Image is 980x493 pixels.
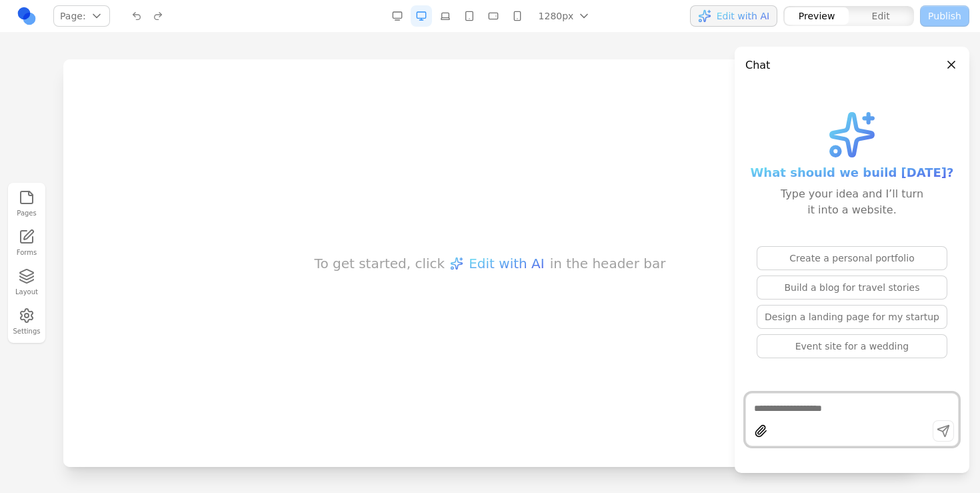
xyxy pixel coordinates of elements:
[387,5,408,27] button: Desktop Wide
[507,5,528,27] button: Mobile
[751,163,954,182] span: What should we build [DATE]?
[12,187,41,221] button: Pages
[483,5,504,27] button: Mobile Landscape
[799,9,835,23] span: Preview
[717,9,769,23] span: Edit with AI
[531,5,599,27] button: 1280px
[12,266,41,300] button: Layout
[12,305,41,339] button: Settings
[872,9,890,23] span: Edit
[411,5,432,27] button: Desktop
[757,246,947,270] button: Create a personal portfolio
[53,5,110,27] button: Page:
[459,5,480,27] button: Tablet
[777,186,927,218] div: Type your idea and I’ll turn it into a website.
[63,59,917,467] iframe: Preview
[405,195,481,213] span: Edit with AI
[435,5,456,27] button: Laptop
[251,195,603,213] h1: To get started, click in the header bar
[757,334,947,358] button: Event site for a wedding
[12,226,41,260] a: Forms
[757,276,947,300] button: Build a blog for travel stories
[690,5,777,27] button: Edit with AI
[745,57,770,73] h3: Chat
[944,57,959,72] button: Close panel
[757,305,947,329] button: Design a landing page for my startup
